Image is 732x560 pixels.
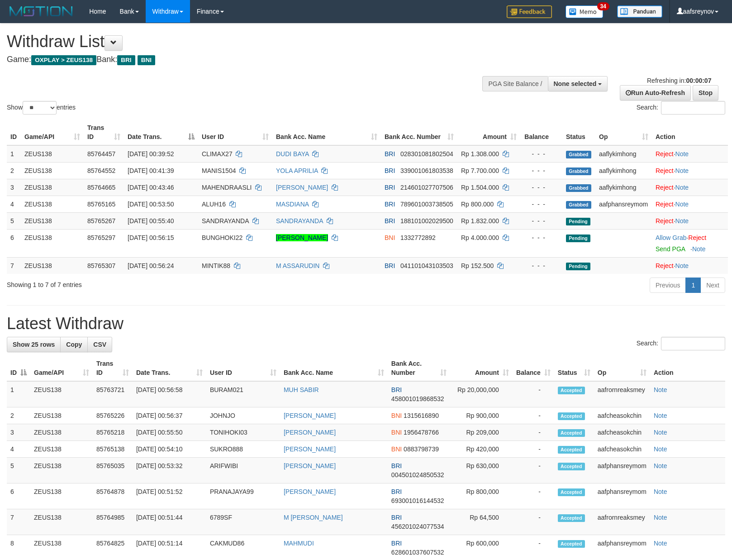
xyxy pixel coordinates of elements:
span: BRI [117,55,135,65]
th: Action [650,355,725,381]
td: ZEUS138 [30,424,93,441]
td: 1 [7,381,30,407]
a: Note [675,150,689,158]
span: Copy 041101043103503 to clipboard [400,262,453,269]
td: ZEUS138 [21,257,84,274]
a: Note [654,386,667,393]
td: ZEUS138 [21,162,84,179]
span: BRI [385,217,395,225]
td: ZEUS138 [30,483,93,509]
span: Copy 693001016144532 to clipboard [391,497,444,504]
span: [DATE] 00:56:24 [128,262,174,269]
th: Op: activate to sort column ascending [595,120,652,145]
td: ZEUS138 [21,212,84,229]
a: Note [675,201,689,208]
h1: Withdraw List [7,33,479,51]
span: Copy 628601037607532 to clipboard [391,549,444,556]
td: - [513,441,554,458]
a: Note [654,514,667,521]
span: Copy 028301081802504 to clipboard [400,150,453,158]
span: 34 [597,2,609,10]
h1: Latest Withdraw [7,315,725,333]
td: 4 [7,196,21,212]
th: User ID: activate to sort column ascending [198,120,272,145]
td: ZEUS138 [30,407,93,424]
th: Action [652,120,728,145]
span: Refreshing in: [647,77,711,84]
a: Reject [656,150,674,158]
span: Copy 1956478766 to clipboard [404,429,439,436]
td: TONIHOKI03 [206,424,280,441]
span: Copy 1332772892 to clipboard [400,234,436,241]
a: Note [675,167,689,174]
td: 3 [7,179,21,196]
span: [DATE] 00:56:15 [128,234,174,241]
th: Bank Acc. Name: activate to sort column ascending [272,120,381,145]
span: BNI [391,445,402,453]
img: panduan.png [617,5,662,18]
td: - [513,381,554,407]
td: · [652,162,728,179]
span: [DATE] 00:41:39 [128,167,174,174]
input: Search: [661,337,725,350]
td: ZEUS138 [30,381,93,407]
span: Grabbed [566,184,591,192]
span: BRI [391,462,402,469]
td: 3 [7,424,30,441]
td: 1 [7,145,21,163]
td: aaflykimhong [595,162,652,179]
input: Search: [661,101,725,115]
td: - [513,407,554,424]
span: 85765297 [87,234,115,241]
a: Send PGA [656,245,685,253]
span: Copy 004501024850532 to clipboard [391,471,444,479]
span: Copy 214601027707506 to clipboard [400,184,453,191]
span: Grabbed [566,151,591,158]
th: User ID: activate to sort column ascending [206,355,280,381]
div: - - - [524,200,559,209]
td: · [652,257,728,274]
span: Rp 152.500 [461,262,494,269]
span: BRI [391,488,402,495]
a: Allow Grab [656,234,686,241]
th: Balance: activate to sort column ascending [513,355,554,381]
td: 6 [7,483,30,509]
td: ZEUS138 [21,145,84,163]
span: BNI [391,429,402,436]
td: · [652,229,728,257]
th: Trans ID: activate to sort column ascending [93,355,133,381]
a: [PERSON_NAME] [284,488,336,495]
a: Reject [656,262,674,269]
td: · [652,212,728,229]
td: ZEUS138 [21,196,84,212]
span: BUNGHOKI22 [202,234,242,241]
td: ZEUS138 [21,229,84,257]
a: SANDRAYANDA [276,217,323,225]
th: ID [7,120,21,145]
td: 85765226 [93,407,133,424]
td: ZEUS138 [30,509,93,535]
th: Op: activate to sort column ascending [594,355,650,381]
td: Rp 630,000 [450,458,513,483]
h4: Game: Bank: [7,55,479,64]
span: Grabbed [566,201,591,209]
span: Accepted [558,387,585,394]
th: Bank Acc. Name: activate to sort column ascending [280,355,388,381]
span: None selected [554,80,597,87]
span: [DATE] 00:55:40 [128,217,174,225]
span: Accepted [558,429,585,437]
span: SANDRAYANDA [202,217,249,225]
span: Copy 188101002029500 to clipboard [400,217,453,225]
span: 85764552 [87,167,115,174]
span: ALUH16 [202,201,226,208]
img: Button%20Memo.svg [566,5,604,18]
td: [DATE] 00:54:10 [133,441,206,458]
a: Note [654,488,667,495]
td: 6789SF [206,509,280,535]
div: Showing 1 to 7 of 7 entries [7,277,298,289]
td: aafcheasokchin [594,424,650,441]
span: Copy 456201024077534 to clipboard [391,523,444,530]
div: - - - [524,149,559,158]
td: aafrornreaksmey [594,509,650,535]
a: Note [675,184,689,191]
